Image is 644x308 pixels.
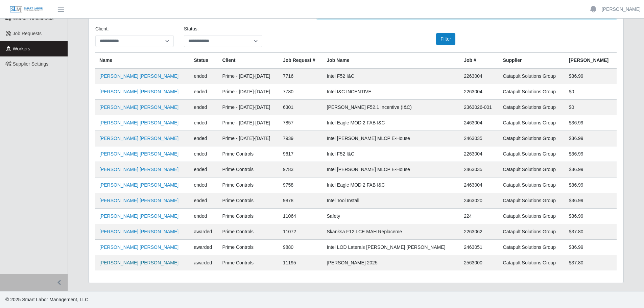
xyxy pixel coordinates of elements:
td: Prime Controls [218,193,279,209]
a: [PERSON_NAME] [PERSON_NAME] [99,167,178,172]
td: 9878 [279,193,323,209]
img: SLM Logo [9,6,43,13]
a: [PERSON_NAME] [602,6,641,13]
td: 2563000 [460,255,499,271]
td: Prime Controls [218,209,279,224]
label: Status: [184,25,199,32]
td: Catapult Solutions Group [499,146,565,162]
span: Workers [13,46,30,51]
td: ended [190,131,218,146]
a: [PERSON_NAME] [PERSON_NAME] [99,89,178,94]
th: Job # [460,53,499,69]
td: Catapult Solutions Group [499,100,565,115]
td: Intel Eagle MOD 2 FAB I&C [323,177,460,193]
td: Catapult Solutions Group [499,240,565,255]
td: Intel Tool Install [323,193,460,209]
td: $36.99 [565,209,617,224]
td: 7939 [279,131,323,146]
a: [PERSON_NAME] [PERSON_NAME] [99,229,178,234]
td: Prime Controls [218,240,279,255]
th: Job Request # [279,53,323,69]
td: ended [190,177,218,193]
td: 2263062 [460,224,499,240]
td: Catapult Solutions Group [499,193,565,209]
td: ended [190,162,218,177]
td: Catapult Solutions Group [499,68,565,84]
td: Prime Controls [218,146,279,162]
td: Prime - [DATE]-[DATE] [218,68,279,84]
td: 6301 [279,100,323,115]
th: Client [218,53,279,69]
td: $36.99 [565,177,617,193]
td: 9783 [279,162,323,177]
td: Catapult Solutions Group [499,131,565,146]
td: 2263004 [460,68,499,84]
a: [PERSON_NAME] [PERSON_NAME] [99,182,178,188]
td: Intel [PERSON_NAME] MLCP E-House [323,162,460,177]
td: 2463051 [460,240,499,255]
td: Prime - [DATE]-[DATE] [218,115,279,131]
td: awarded [190,240,218,255]
label: Client: [95,25,109,32]
td: Catapult Solutions Group [499,162,565,177]
a: [PERSON_NAME] [PERSON_NAME] [99,151,178,157]
td: ended [190,209,218,224]
a: [PERSON_NAME] [PERSON_NAME] [99,213,178,219]
td: ended [190,68,218,84]
button: Filter [436,33,455,45]
td: Safety [323,209,460,224]
td: Prime Controls [218,162,279,177]
a: [PERSON_NAME] [PERSON_NAME] [99,136,178,141]
td: 11064 [279,209,323,224]
td: $0 [565,100,617,115]
a: [PERSON_NAME] [PERSON_NAME] [99,120,178,125]
td: 2463004 [460,115,499,131]
a: [PERSON_NAME] [PERSON_NAME] [99,104,178,110]
td: ended [190,115,218,131]
th: Job Name [323,53,460,69]
td: Intel LOD Laterals [PERSON_NAME] [PERSON_NAME] [323,240,460,255]
td: Intel F52 I&C [323,146,460,162]
td: Catapult Solutions Group [499,177,565,193]
td: Prime - [DATE]-[DATE] [218,131,279,146]
td: 11195 [279,255,323,271]
td: Catapult Solutions Group [499,115,565,131]
td: ended [190,146,218,162]
th: Status [190,53,218,69]
td: 2363026-001 [460,100,499,115]
td: 2463020 [460,193,499,209]
td: Prime - [DATE]-[DATE] [218,84,279,100]
td: ended [190,100,218,115]
td: Catapult Solutions Group [499,224,565,240]
td: $0 [565,84,617,100]
td: Prime Controls [218,177,279,193]
td: Intel I&C INCENTIVE [323,84,460,100]
td: 2263004 [460,84,499,100]
td: Intel F52 I&C [323,68,460,84]
a: [PERSON_NAME] [PERSON_NAME] [99,73,178,79]
td: $36.99 [565,162,617,177]
td: $37.80 [565,224,617,240]
td: Prime Controls [218,255,279,271]
a: [PERSON_NAME] [PERSON_NAME] [99,244,178,250]
a: [PERSON_NAME] [PERSON_NAME] [99,260,178,265]
td: 7716 [279,68,323,84]
td: 9880 [279,240,323,255]
td: $36.99 [565,68,617,84]
td: $37.80 [565,255,617,271]
td: 7857 [279,115,323,131]
td: Catapult Solutions Group [499,84,565,100]
td: [PERSON_NAME] 2025 [323,255,460,271]
td: 9617 [279,146,323,162]
td: 9758 [279,177,323,193]
td: $36.99 [565,146,617,162]
td: 2463035 [460,162,499,177]
td: 224 [460,209,499,224]
td: 7780 [279,84,323,100]
td: $36.99 [565,193,617,209]
td: awarded [190,224,218,240]
td: $36.99 [565,240,617,255]
td: 2263004 [460,146,499,162]
td: ended [190,193,218,209]
td: Catapult Solutions Group [499,209,565,224]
